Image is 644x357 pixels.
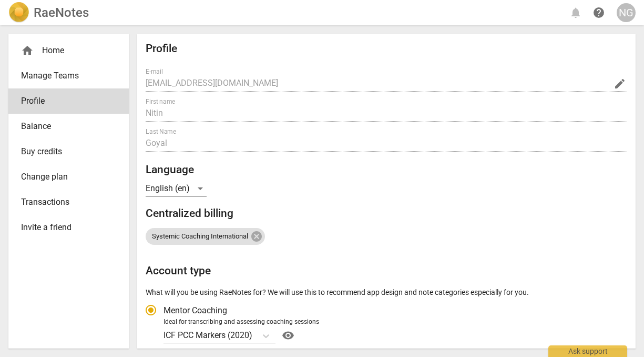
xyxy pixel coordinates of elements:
[548,345,627,357] div: Ask support
[146,264,627,277] h2: Account type
[21,44,34,57] span: home
[146,180,207,197] div: English (en)
[280,327,297,344] button: Help
[8,88,129,114] a: Profile
[617,3,636,22] button: NG
[146,207,627,220] h2: Centralized billing
[163,304,227,316] span: Mentor Coaching
[21,70,108,82] span: Manage Teams
[146,42,627,55] h2: Profile
[146,98,175,105] label: First name
[589,3,608,22] a: Help
[21,221,108,234] span: Invite a friend
[146,128,176,135] label: Last Name
[21,171,108,183] span: Change plan
[8,164,129,190] a: Change plan
[146,297,627,344] div: Account type
[146,233,254,241] span: Systemic Coaching International
[163,329,252,341] p: ICF PCC Markers (2020)
[592,6,605,19] span: help
[34,5,89,20] h2: RaeNotes
[612,76,627,91] button: Change Email
[146,163,627,176] h2: Language
[146,68,163,75] label: E-mail
[8,190,129,215] a: Transactions
[280,329,297,342] span: visibility
[21,44,108,57] div: Home
[146,287,627,298] p: What will you be using RaeNotes for? We will use this to recommend app design and note categories...
[8,114,129,139] a: Balance
[253,331,255,341] input: Ideal for transcribing and assessing coaching sessionsICF PCC Markers (2020)Help
[275,327,297,344] a: Help
[8,139,129,164] a: Buy credits
[614,77,626,90] span: edit
[21,145,108,158] span: Buy credits
[21,120,108,133] span: Balance
[21,196,108,209] span: Transactions
[8,63,129,88] a: Manage Teams
[146,228,265,245] div: Systemic Coaching International
[8,38,129,63] div: Home
[8,2,89,23] a: LogoRaeNotes
[21,95,108,107] span: Profile
[8,215,129,240] a: Invite a friend
[163,318,624,327] div: Ideal for transcribing and assessing coaching sessions
[8,2,29,23] img: Logo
